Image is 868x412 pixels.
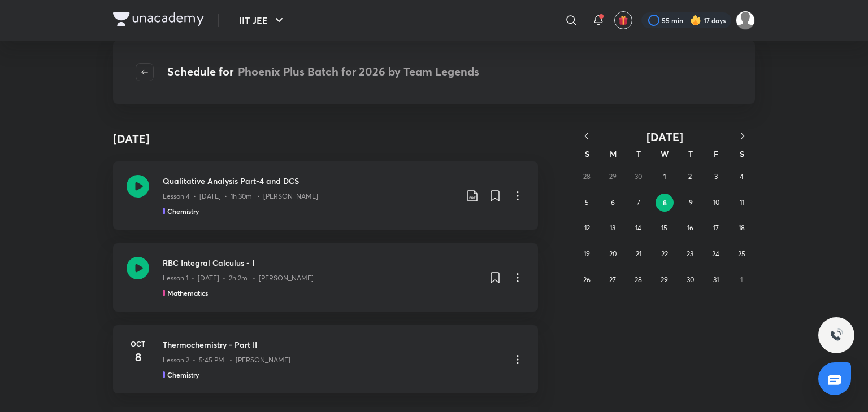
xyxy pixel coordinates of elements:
abbr: October 6, 2025 [611,198,615,207]
abbr: October 30, 2025 [687,275,694,284]
abbr: October 3, 2025 [714,172,718,181]
h4: Schedule for [167,63,479,81]
abbr: October 12, 2025 [584,223,590,232]
abbr: October 8, 2025 [663,198,667,207]
abbr: October 29, 2025 [661,275,668,284]
abbr: October 14, 2025 [635,223,641,232]
button: October 21, 2025 [630,245,648,263]
abbr: October 24, 2025 [712,249,719,258]
abbr: Monday [610,148,617,159]
button: October 23, 2025 [681,245,699,263]
abbr: Friday [714,148,718,159]
h5: Mathematics [167,288,208,298]
abbr: October 4, 2025 [740,172,744,181]
img: ttu [830,328,843,342]
abbr: October 2, 2025 [688,172,692,181]
p: Lesson 2 • 5:45 PM • [PERSON_NAME] [163,355,290,365]
button: IIT JEE [232,9,293,32]
button: October 28, 2025 [630,271,648,289]
button: October 8, 2025 [656,194,674,212]
img: streak [690,15,701,26]
button: avatar [614,11,632,29]
abbr: October 31, 2025 [713,275,719,284]
button: October 9, 2025 [682,194,700,212]
button: October 2, 2025 [681,168,699,186]
abbr: October 15, 2025 [661,223,667,232]
span: Phoenix Plus Batch for 2026 by Team Legends [238,64,479,79]
button: October 18, 2025 [732,219,750,237]
img: Company Logo [113,12,204,26]
abbr: Wednesday [661,148,669,159]
img: avatar [618,15,628,25]
abbr: Saturday [740,148,744,159]
button: October 1, 2025 [656,168,674,186]
button: October 16, 2025 [681,219,699,237]
button: October 20, 2025 [604,245,622,263]
abbr: October 10, 2025 [713,198,719,207]
button: October 7, 2025 [630,194,648,212]
button: [DATE] [599,130,730,144]
abbr: Tuesday [636,148,641,159]
h5: Chemistry [167,370,199,380]
h3: Thermochemistry - Part II [163,339,502,350]
a: RBC Integral Calculus - ILesson 1 • [DATE] • 2h 2m • [PERSON_NAME]Mathematics [113,243,538,312]
button: October 27, 2025 [604,271,622,289]
h4: [DATE] [113,130,150,147]
button: October 22, 2025 [656,245,674,263]
button: October 13, 2025 [604,219,622,237]
a: Oct8Thermochemistry - Part IILesson 2 • 5:45 PM • [PERSON_NAME]Chemistry [113,325,538,393]
button: October 6, 2025 [604,194,622,212]
abbr: October 21, 2025 [636,249,641,258]
button: October 14, 2025 [630,219,648,237]
p: Lesson 1 • [DATE] • 2h 2m • [PERSON_NAME] [163,273,314,283]
abbr: October 17, 2025 [713,223,719,232]
button: October 12, 2025 [578,219,596,237]
button: October 15, 2025 [656,219,674,237]
button: October 3, 2025 [707,168,725,186]
button: October 26, 2025 [578,271,596,289]
button: October 30, 2025 [681,271,699,289]
abbr: October 19, 2025 [584,249,590,258]
button: October 24, 2025 [707,245,725,263]
h5: Chemistry [167,206,199,216]
abbr: October 5, 2025 [585,198,589,207]
button: October 25, 2025 [732,245,750,263]
button: October 29, 2025 [656,271,674,289]
abbr: October 27, 2025 [609,275,616,284]
abbr: October 23, 2025 [687,249,693,258]
h3: Qualitative Analysis Part-4 and DCS [163,175,457,187]
h4: 8 [127,349,149,366]
abbr: October 26, 2025 [583,275,591,284]
abbr: October 25, 2025 [738,249,745,258]
abbr: October 28, 2025 [635,275,642,284]
button: October 5, 2025 [578,194,596,212]
abbr: October 9, 2025 [689,198,693,207]
a: Qualitative Analysis Part-4 and DCSLesson 4 • [DATE] • 1h 30m • [PERSON_NAME]Chemistry [113,161,538,230]
abbr: October 16, 2025 [687,223,693,232]
button: October 4, 2025 [732,168,750,186]
button: October 19, 2025 [578,245,596,263]
abbr: October 13, 2025 [610,223,615,232]
abbr: October 18, 2025 [739,223,745,232]
button: October 31, 2025 [707,271,725,289]
p: Lesson 4 • [DATE] • 1h 30m • [PERSON_NAME] [163,191,318,201]
abbr: October 11, 2025 [740,198,744,207]
span: [DATE] [646,129,683,144]
img: Shreyas Bhanu [736,11,755,30]
abbr: Sunday [585,148,589,159]
abbr: October 1, 2025 [663,172,666,181]
button: October 10, 2025 [708,194,726,212]
button: October 11, 2025 [733,194,751,212]
abbr: October 7, 2025 [637,198,640,207]
button: October 17, 2025 [707,219,725,237]
abbr: Thursday [688,148,693,159]
a: Company Logo [113,12,204,29]
h3: RBC Integral Calculus - I [163,257,479,269]
abbr: October 20, 2025 [609,249,617,258]
abbr: October 22, 2025 [661,249,668,258]
h6: Oct [127,339,149,349]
